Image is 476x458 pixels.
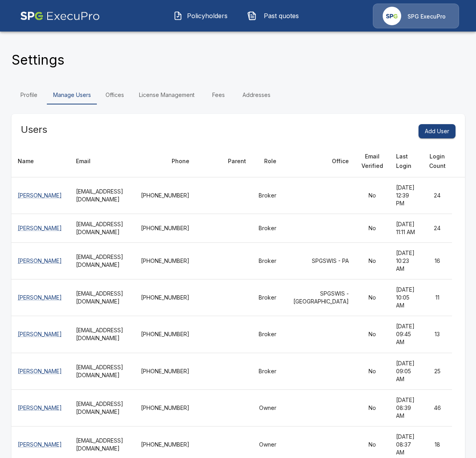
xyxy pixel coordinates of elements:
[390,145,422,177] th: Last Login
[355,214,390,243] td: No
[283,145,355,177] th: Office
[390,243,422,279] td: [DATE] 10:23 AM
[390,214,422,243] td: [DATE] 11:11 AM
[11,145,70,177] th: Name
[133,86,201,104] a: License Management
[419,124,456,139] button: Add User
[252,316,283,353] td: Broker
[422,389,452,426] td: 46
[355,177,390,214] td: No
[390,177,422,214] td: [DATE] 12:39 PM
[422,316,452,353] td: 13
[70,279,135,316] th: [EMAIL_ADDRESS][DOMAIN_NAME]
[70,145,135,177] th: Email
[135,177,196,214] td: [PHONE_NUMBER]
[355,389,390,426] td: No
[135,353,196,389] td: [PHONE_NUMBER]
[260,11,303,20] span: Past quotes
[70,389,135,426] th: [EMAIL_ADDRESS][DOMAIN_NAME]
[18,441,62,448] a: [PERSON_NAME]
[70,243,135,279] th: [EMAIL_ADDRESS][DOMAIN_NAME]
[422,243,452,279] td: 16
[373,4,459,28] a: Agency IconSPG ExecuPro
[186,11,229,20] span: Policyholders
[252,353,283,389] td: Broker
[70,177,135,214] th: [EMAIL_ADDRESS][DOMAIN_NAME]
[18,331,62,337] a: [PERSON_NAME]
[390,279,422,316] td: [DATE] 10:05 AM
[18,225,62,231] a: [PERSON_NAME]
[135,243,196,279] td: [PHONE_NUMBER]
[283,279,355,316] td: SPGSWIS - [GEOGRAPHIC_DATA]
[70,214,135,243] th: [EMAIL_ADDRESS][DOMAIN_NAME]
[252,243,283,279] td: Broker
[241,6,309,26] button: Past quotes IconPast quotes
[18,257,62,264] a: [PERSON_NAME]
[355,243,390,279] td: No
[355,316,390,353] td: No
[407,13,446,20] p: SPG ExecuPro
[47,86,97,104] a: Manage Users
[283,243,355,279] td: SPGSWIS - PA
[135,214,196,243] td: [PHONE_NUMBER]
[70,316,135,353] th: [EMAIL_ADDRESS][DOMAIN_NAME]
[20,4,100,28] img: AA Logo
[135,316,196,353] td: [PHONE_NUMBER]
[252,177,283,214] td: Broker
[18,368,62,374] a: [PERSON_NAME]
[70,353,135,389] th: [EMAIL_ADDRESS][DOMAIN_NAME]
[135,145,196,177] th: Phone
[173,11,183,20] img: Policyholders Icon
[252,279,283,316] td: Broker
[11,86,465,104] div: Settings Tabs
[422,177,452,214] td: 24
[252,389,283,426] td: Owner
[252,214,283,243] td: Broker
[390,316,422,353] td: [DATE] 09:45 AM
[196,145,252,177] th: Parent
[422,279,452,316] td: 11
[18,404,62,411] a: [PERSON_NAME]
[18,192,62,199] a: [PERSON_NAME]
[247,11,257,20] img: Past quotes Icon
[167,6,235,26] button: Policyholders IconPolicyholders
[201,86,236,104] a: Fees
[383,7,401,25] img: Agency Icon
[18,294,62,301] a: [PERSON_NAME]
[21,123,47,136] h5: Users
[97,86,133,104] a: Offices
[422,353,452,389] td: 25
[390,389,422,426] td: [DATE] 08:39 AM
[11,52,65,68] h4: Settings
[422,145,452,177] th: Login Count
[252,145,283,177] th: Role
[355,145,390,177] th: Email Verified
[390,353,422,389] td: [DATE] 09:05 AM
[135,389,196,426] td: [PHONE_NUMBER]
[422,214,452,243] td: 24
[355,279,390,316] td: No
[355,353,390,389] td: No
[236,86,277,104] a: Addresses
[135,279,196,316] td: [PHONE_NUMBER]
[11,86,47,104] a: Profile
